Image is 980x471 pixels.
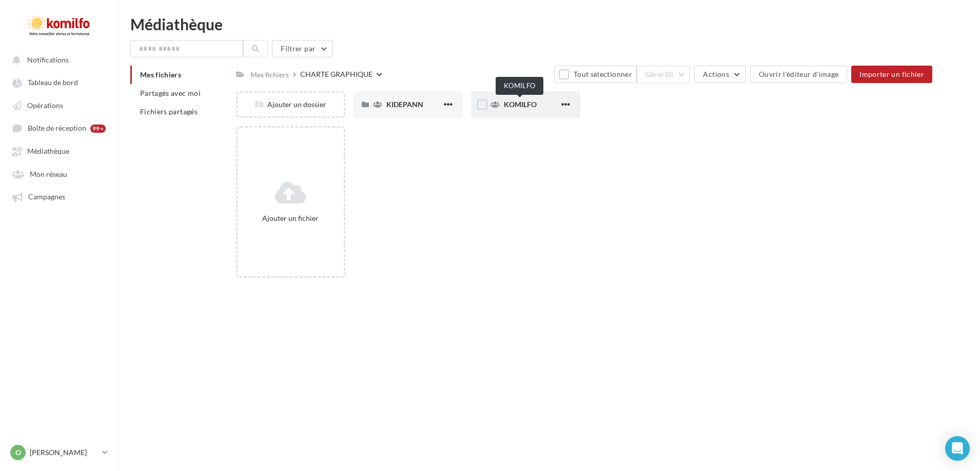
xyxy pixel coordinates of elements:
div: Mes fichiers [250,70,289,80]
p: [PERSON_NAME] [30,447,98,458]
a: Opérations [6,96,112,114]
span: Boîte de réception [28,124,86,133]
span: (0) [665,70,674,78]
div: KOMILFO [496,77,543,95]
a: Mon réseau [6,165,112,183]
button: Actions [694,66,746,83]
span: Partagés avec moi [140,89,201,97]
a: Médiathèque [6,141,112,160]
button: Tout sélectionner [554,66,636,83]
span: Mon réseau [30,170,67,178]
span: Actions [703,70,729,78]
button: Importer un fichier [851,66,932,83]
button: Ouvrir l'éditeur d'image [750,66,847,83]
span: Campagnes [28,193,65,201]
span: Médiathèque [27,147,69,156]
a: Tableau de bord [6,73,112,91]
div: Médiathèque [130,16,968,32]
span: Importer un fichier [859,70,924,78]
a: Campagnes [6,187,112,206]
div: Ajouter un dossier [238,99,344,110]
span: Fichiers partagés [140,107,198,116]
span: Mes fichiers [140,70,181,79]
div: CHARTE GRAPHIQUE [300,69,373,79]
span: KOMILFO [504,100,537,109]
a: O [PERSON_NAME] [8,443,110,462]
div: Open Intercom Messenger [945,436,970,461]
div: 99+ [90,125,106,133]
span: KIDEPANN [386,100,423,109]
span: Opérations [27,101,63,110]
span: Tableau de bord [28,78,78,87]
div: Ajouter un fichier [242,213,340,223]
a: Boîte de réception 99+ [6,118,112,137]
span: O [15,447,21,458]
button: Filtrer par [272,40,332,57]
button: Notifications [6,50,108,69]
span: Notifications [27,55,69,64]
button: Gérer(0) [637,66,691,83]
